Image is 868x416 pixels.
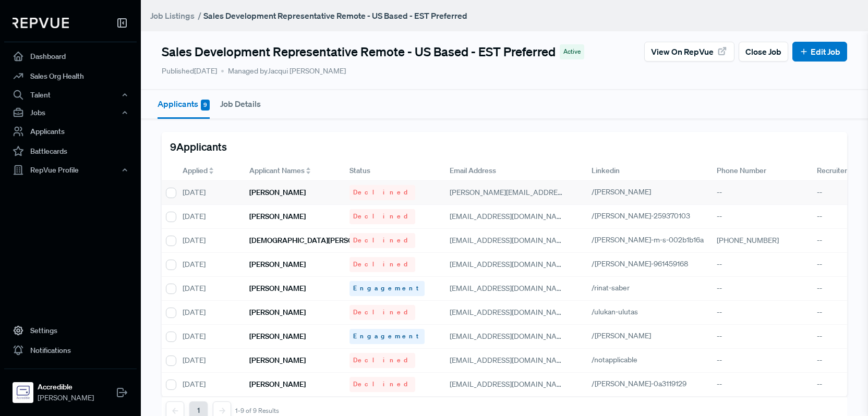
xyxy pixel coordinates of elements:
[450,165,496,176] span: Email Address
[708,229,809,253] div: [PHONE_NUMBER]
[4,141,137,161] a: Battlecards
[739,42,788,62] button: Close Job
[450,332,569,341] span: [EMAIL_ADDRESS][DOMAIN_NAME]
[4,369,137,408] a: AccredibleAccredible[PERSON_NAME]
[592,355,649,364] a: /notapplicable
[353,356,412,365] span: Declined
[38,382,94,393] strong: Accredible
[249,308,306,317] h6: [PERSON_NAME]
[4,340,137,360] a: Notifications
[708,373,809,397] div: --
[4,86,137,104] button: Talent
[249,260,306,269] h6: [PERSON_NAME]
[174,181,241,205] div: [DATE]
[174,301,241,325] div: [DATE]
[249,284,306,293] h6: [PERSON_NAME]
[817,165,847,176] span: Recruiter
[4,66,137,86] a: Sales Org Health
[162,66,217,77] p: Published [DATE]
[249,188,306,197] h6: [PERSON_NAME]
[592,307,638,316] span: /ulukan-ulutas
[4,121,137,141] a: Applicants
[592,259,700,268] a: /[PERSON_NAME]-961459168
[203,10,467,21] strong: Sales Development Representative Remote - US Based - EST Preferred
[450,212,569,221] span: [EMAIL_ADDRESS][DOMAIN_NAME]
[592,187,651,197] span: /[PERSON_NAME]
[592,235,716,244] a: /[PERSON_NAME]-m-s-002b1b16a
[708,181,809,205] div: --
[592,165,620,176] span: Linkedin
[38,393,94,403] span: [PERSON_NAME]
[13,18,69,28] img: RepVue
[150,9,195,22] a: Job Listings
[170,140,227,153] h5: 9 Applicants
[249,332,306,341] h6: [PERSON_NAME]
[4,104,137,121] button: Jobs
[592,211,702,221] a: /[PERSON_NAME]-259370103
[235,407,279,414] div: 1-9 of 9 Results
[221,66,346,77] span: Managed by Jacqui [PERSON_NAME]
[708,205,809,229] div: --
[450,284,569,293] span: [EMAIL_ADDRESS][DOMAIN_NAME]
[249,356,306,365] h6: [PERSON_NAME]
[592,331,651,340] span: /[PERSON_NAME]
[592,259,688,268] span: /[PERSON_NAME]-961459168
[450,356,569,365] span: [EMAIL_ADDRESS][DOMAIN_NAME]
[592,211,690,221] span: /[PERSON_NAME]-259370103
[174,277,241,301] div: [DATE]
[745,45,781,58] span: Close Job
[183,165,208,176] span: Applied
[592,307,650,316] a: /ulukan-ulutas
[592,187,663,197] a: /[PERSON_NAME]
[249,165,305,176] span: Applicant Names
[241,161,341,181] div: Toggle SortBy
[450,380,569,389] span: [EMAIL_ADDRESS][DOMAIN_NAME]
[592,283,642,292] a: /rinat-saber
[201,100,210,111] span: 9
[799,45,840,58] a: Edit Job
[220,90,261,117] button: Job Details
[353,308,412,317] span: Declined
[174,229,241,253] div: [DATE]
[450,188,682,197] span: [PERSON_NAME][EMAIL_ADDRESS][PERSON_NAME][DOMAIN_NAME]
[353,188,412,197] span: Declined
[353,380,412,389] span: Declined
[353,332,421,341] span: Engagement
[174,161,241,181] div: Toggle SortBy
[198,10,201,21] span: /
[353,260,412,269] span: Declined
[708,325,809,349] div: --
[353,212,412,221] span: Declined
[4,321,137,340] a: Settings
[592,355,637,364] span: /notapplicable
[450,260,569,269] span: [EMAIL_ADDRESS][DOMAIN_NAME]
[174,373,241,397] div: [DATE]
[708,253,809,277] div: --
[592,283,630,292] span: /rinat-saber
[708,349,809,373] div: --
[249,212,306,221] h6: [PERSON_NAME]
[249,380,306,389] h6: [PERSON_NAME]
[644,42,734,62] a: View on RepVue
[651,45,714,58] span: View on RepVue
[174,253,241,277] div: [DATE]
[592,331,663,340] a: /[PERSON_NAME]
[15,384,31,401] img: Accredible
[4,161,137,179] div: RepVue Profile
[174,349,241,373] div: [DATE]
[349,165,370,176] span: Status
[353,236,412,245] span: Declined
[592,235,704,244] span: /[PERSON_NAME]-m-s-002b1b16a
[708,277,809,301] div: --
[450,236,569,245] span: [EMAIL_ADDRESS][DOMAIN_NAME]
[450,308,569,317] span: [EMAIL_ADDRESS][DOMAIN_NAME]
[592,379,698,388] a: /[PERSON_NAME]-0a3119129
[158,90,210,119] button: Applicants
[4,46,137,66] a: Dashboard
[249,236,384,245] h6: [DEMOGRAPHIC_DATA][PERSON_NAME]
[174,325,241,349] div: [DATE]
[563,47,581,56] span: Active
[592,379,686,388] span: /[PERSON_NAME]-0a3119129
